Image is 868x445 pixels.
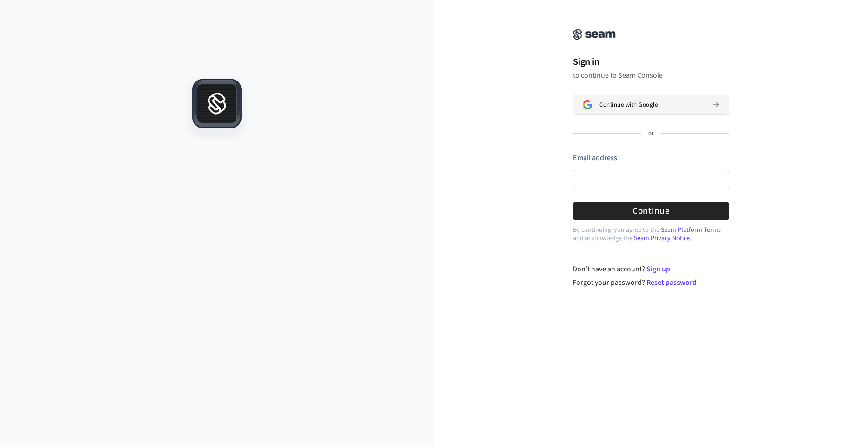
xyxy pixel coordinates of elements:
[634,234,690,243] a: Seam Privacy Notice
[572,277,729,288] div: Forgot your password?
[572,263,729,275] div: Don't have an account?
[648,129,654,138] p: or
[573,153,617,163] label: Email address
[583,100,592,109] img: Sign in with Google
[573,71,729,80] p: to continue to Seam Console
[573,202,729,220] button: Continue
[573,29,616,40] img: Seam Console
[573,55,729,69] h1: Sign in
[646,277,697,288] a: Reset password
[573,226,729,243] p: By continuing, you agree to the and acknowledge the .
[661,225,721,235] a: Seam Platform Terms
[599,101,658,108] span: Continue with Google
[646,264,670,274] a: Sign up
[573,95,729,115] button: Sign in with GoogleContinue with Google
